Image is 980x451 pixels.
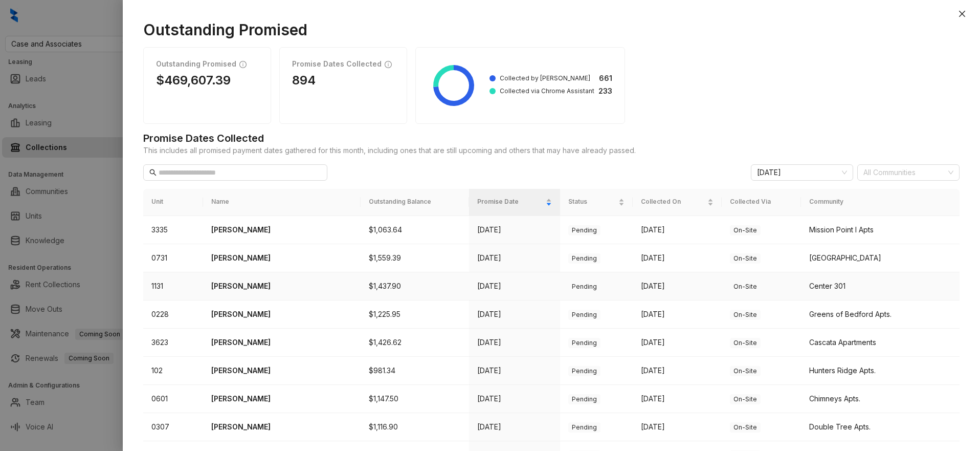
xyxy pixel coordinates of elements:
th: Unit [143,189,203,216]
td: [DATE] [633,300,722,329]
td: 0601 [143,385,203,413]
td: [DATE] [469,329,560,357]
p: [PERSON_NAME] [211,365,352,376]
div: Cascata Apartments [809,337,951,348]
th: Collected Via [722,189,800,216]
p: [PERSON_NAME] [211,421,352,433]
span: Collected On [641,197,705,207]
h1: 894 [292,73,394,88]
td: $1,225.95 [361,300,469,329]
span: On-Site [730,253,761,264]
span: This includes all promised payment dates gathered for this month, including ones that are still u... [143,145,960,156]
span: Pending [568,310,600,320]
span: info-circle [239,60,247,69]
p: [PERSON_NAME] [211,393,352,404]
th: Status [560,189,633,216]
td: [DATE] [633,244,722,272]
th: Outstanding Balance [361,189,469,216]
span: On-Site [730,338,761,348]
span: Promise Date [477,197,544,207]
td: [DATE] [469,244,560,272]
h1: Outstanding Promised [143,20,960,39]
span: On-Site [730,366,761,376]
span: On-Site [730,422,761,433]
span: Collected by [PERSON_NAME] [500,74,590,83]
div: Mission Point I Apts [809,224,951,235]
th: Collected On [633,189,722,216]
td: [DATE] [469,300,560,329]
td: [DATE] [633,413,722,441]
td: [DATE] [633,357,722,385]
span: Collected via Chrome Assistant [500,87,594,96]
td: $1,426.62 [361,329,469,357]
span: On-Site [730,225,761,235]
span: On-Site [730,310,761,320]
td: 3335 [143,216,203,244]
td: $981.34 [361,357,469,385]
td: 1131 [143,272,203,300]
td: 3623 [143,329,203,357]
button: Close [956,8,968,20]
td: $1,116.90 [361,413,469,441]
td: 0228 [143,300,203,329]
div: Hunters Ridge Apts. [809,365,951,376]
td: [DATE] [469,272,560,300]
span: Pending [568,282,600,292]
p: [PERSON_NAME] [211,252,352,264]
strong: 661 [599,73,612,83]
div: Double Tree Apts. [809,421,951,433]
h1: $469,607.39 [156,73,258,88]
td: [DATE] [633,385,722,413]
span: Pending [568,225,600,235]
p: [PERSON_NAME] [211,281,352,292]
g: Collected via Chrome Assistant: 233 [433,65,454,87]
td: $1,437.90 [361,272,469,300]
td: $1,559.39 [361,244,469,272]
span: Pending [568,422,600,433]
td: [DATE] [469,357,560,385]
span: On-Site [730,394,761,404]
td: [DATE] [469,385,560,413]
p: [PERSON_NAME] [211,224,352,235]
span: Pending [568,253,600,264]
div: [GEOGRAPHIC_DATA] [809,252,951,264]
span: Status [568,197,616,207]
strong: 233 [598,85,612,96]
span: October 2025 [757,165,847,180]
span: info-circle [385,60,392,69]
div: Center 301 [809,281,951,292]
td: 0731 [143,244,203,272]
span: On-Site [730,282,761,292]
td: $1,147.50 [361,385,469,413]
span: Pending [568,394,600,404]
td: 102 [143,357,203,385]
td: [DATE] [469,413,560,441]
td: [DATE] [633,329,722,357]
h1: Outstanding Promised [156,60,236,69]
div: Chimneys Apts. [809,393,951,404]
th: Community [801,189,960,216]
span: close [958,10,966,18]
h1: Promise Dates Collected [292,60,382,69]
h1: Promise Dates Collected [143,132,960,144]
td: [DATE] [633,216,722,244]
p: [PERSON_NAME] [211,309,352,320]
div: Greens of Bedford Apts. [809,309,951,320]
span: Pending [568,338,600,348]
td: [DATE] [469,216,560,244]
span: search [149,169,157,176]
th: Name [203,189,361,216]
td: 0307 [143,413,203,441]
span: Pending [568,366,600,376]
td: $1,063.64 [361,216,469,244]
td: [DATE] [633,272,722,300]
p: [PERSON_NAME] [211,337,352,348]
